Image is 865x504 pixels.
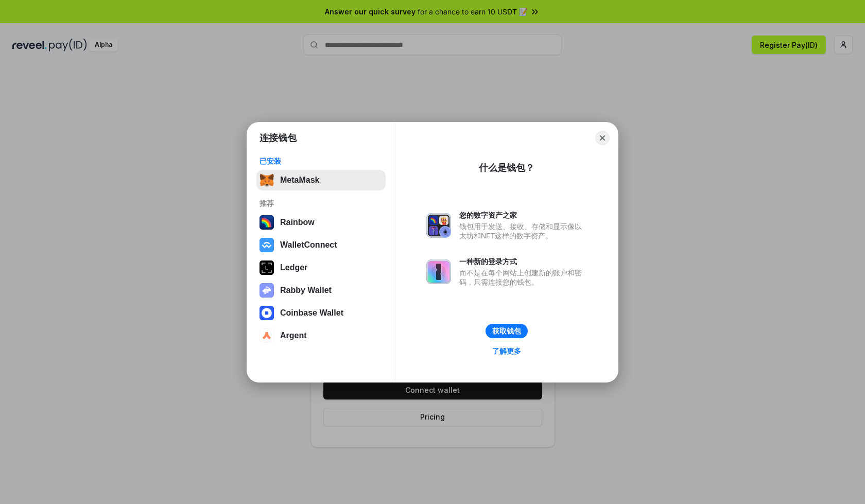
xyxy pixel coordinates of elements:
[259,328,274,343] img: svg+xml,%3Csvg%20width%3D%2228%22%20height%3D%2228%22%20viewBox%3D%220%200%2028%2028%22%20fill%3D...
[256,235,386,255] button: WalletConnect
[492,346,521,356] div: 了解更多
[256,212,386,233] button: Rainbow
[459,222,587,240] div: 钱包用于发送、接收、存储和显示像以太坊和NFT这样的数字资产。
[426,213,451,238] img: svg+xml,%3Csvg%20xmlns%3D%22http%3A%2F%2Fwww.w3.org%2F2000%2Fsvg%22%20fill%3D%22none%22%20viewBox...
[256,257,386,278] button: Ledger
[280,176,319,185] div: MetaMask
[280,331,307,340] div: Argent
[259,199,383,208] div: 推荐
[280,308,343,318] div: Coinbase Wallet
[479,162,534,174] div: 什么是钱包？
[259,215,274,230] img: svg+xml,%3Csvg%20width%3D%22120%22%20height%3D%22120%22%20viewBox%3D%220%200%20120%20120%22%20fil...
[280,218,315,227] div: Rainbow
[426,259,451,284] img: svg+xml,%3Csvg%20xmlns%3D%22http%3A%2F%2Fwww.w3.org%2F2000%2Fsvg%22%20fill%3D%22none%22%20viewBox...
[492,326,521,336] div: 获取钱包
[459,211,587,220] div: 您的数字资产之家
[256,325,386,346] button: Argent
[459,257,587,266] div: 一种新的登录方式
[256,303,386,323] button: Coinbase Wallet
[259,238,274,252] img: svg+xml,%3Csvg%20width%3D%2228%22%20height%3D%2228%22%20viewBox%3D%220%200%2028%2028%22%20fill%3D...
[259,173,274,187] img: svg+xml,%3Csvg%20fill%3D%22none%22%20height%3D%2233%22%20viewBox%3D%220%200%2035%2033%22%20width%...
[280,286,332,295] div: Rabby Wallet
[595,131,610,145] button: Close
[259,260,274,275] img: svg+xml,%3Csvg%20xmlns%3D%22http%3A%2F%2Fwww.w3.org%2F2000%2Fsvg%22%20width%3D%2228%22%20height%3...
[486,324,528,338] button: 获取钱包
[459,268,587,287] div: 而不是在每个网站上创建新的账户和密码，只需连接您的钱包。
[259,157,383,166] div: 已安装
[486,344,527,358] a: 了解更多
[280,263,307,272] div: Ledger
[256,170,386,190] button: MetaMask
[256,280,386,301] button: Rabby Wallet
[259,306,274,320] img: svg+xml,%3Csvg%20width%3D%2228%22%20height%3D%2228%22%20viewBox%3D%220%200%2028%2028%22%20fill%3D...
[259,132,297,144] h1: 连接钱包
[280,240,337,250] div: WalletConnect
[259,283,274,298] img: svg+xml,%3Csvg%20xmlns%3D%22http%3A%2F%2Fwww.w3.org%2F2000%2Fsvg%22%20fill%3D%22none%22%20viewBox...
